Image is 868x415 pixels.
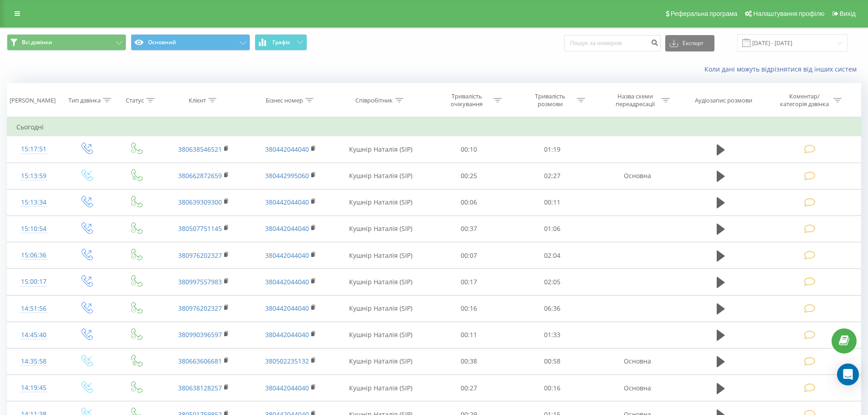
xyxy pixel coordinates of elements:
div: 14:51:56 [16,300,51,318]
a: 380442044040 [265,384,309,392]
td: 00:38 [427,348,511,374]
a: 380442044040 [265,145,309,154]
td: 02:04 [511,242,594,269]
td: 01:19 [511,136,594,163]
div: 15:13:34 [16,194,51,211]
td: Кушнір Наталія (SIP) [334,189,427,215]
td: Кушнір Наталія (SIP) [334,348,427,374]
div: 15:06:36 [16,246,51,264]
td: 00:25 [427,163,511,189]
div: Статус [126,97,144,104]
a: Коли дані можуть відрізнятися вiд інших систем [704,65,861,73]
td: 01:33 [511,322,594,348]
a: 380442044040 [265,198,309,206]
button: Основний [131,34,250,51]
a: 380990396597 [178,330,222,339]
a: 380507751145 [178,224,222,233]
td: 00:10 [427,136,511,163]
button: Графік [255,34,307,51]
a: 380662872659 [178,171,222,180]
a: 380442044040 [265,304,309,313]
div: Тривалість розмови [526,92,575,108]
a: 380502235132 [265,357,309,365]
div: Клієнт [189,97,206,104]
div: Коментар/категорія дзвінка [778,92,831,108]
div: Тривалість очікування [442,92,491,108]
a: 380976202327 [178,304,222,313]
td: Кушнір Наталія (SIP) [334,269,427,295]
div: 15:13:59 [16,167,51,185]
td: Кушнір Наталія (SIP) [334,295,427,322]
span: Графік [272,39,290,46]
td: 00:16 [511,375,594,401]
td: Кушнір Наталія (SIP) [334,375,427,401]
a: 380638128257 [178,384,222,392]
div: Аудіозапис розмови [695,97,752,104]
button: Всі дзвінки [7,34,126,51]
td: 00:37 [427,215,511,242]
a: 380976202327 [178,251,222,260]
div: [PERSON_NAME] [10,97,56,104]
div: 14:35:58 [16,353,51,370]
a: 380638546521 [178,145,222,154]
td: 01:06 [511,215,594,242]
a: 380442044040 [265,330,309,339]
a: 380639309300 [178,198,222,206]
td: 00:16 [427,295,511,322]
td: Кушнір Наталія (SIP) [334,322,427,348]
td: 00:06 [427,189,511,215]
button: Експорт [665,35,714,51]
div: 14:19:45 [16,379,51,397]
a: 380442044040 [265,277,309,286]
td: 00:27 [427,375,511,401]
td: Кушнір Наталія (SIP) [334,136,427,163]
a: 380442995060 [265,171,309,180]
div: 14:45:40 [16,326,51,344]
div: 15:00:17 [16,273,51,291]
td: Основна [594,375,680,401]
a: 380997557983 [178,277,222,286]
div: 15:10:54 [16,220,51,238]
a: 380442044040 [265,224,309,233]
td: 00:17 [427,269,511,295]
div: 15:17:51 [16,140,51,158]
a: 380663606681 [178,357,222,365]
div: Бізнес номер [266,97,303,104]
td: 00:11 [427,322,511,348]
td: Кушнір Наталія (SIP) [334,215,427,242]
span: Всі дзвінки [22,39,52,46]
td: 02:05 [511,269,594,295]
td: Основна [594,163,680,189]
td: 06:36 [511,295,594,322]
span: Вихід [840,10,856,17]
div: Співробітник [355,97,393,104]
div: Open Intercom Messenger [837,364,859,385]
span: Налаштування профілю [753,10,824,17]
td: 02:27 [511,163,594,189]
div: Тип дзвінка [68,97,101,104]
td: Кушнір Наталія (SIP) [334,242,427,269]
td: 00:07 [427,242,511,269]
span: Реферальна програма [671,10,738,17]
a: 380442044040 [265,251,309,260]
td: 00:11 [511,189,594,215]
td: Сьогодні [7,118,861,136]
div: Назва схеми переадресації [611,92,659,108]
td: Основна [594,348,680,374]
input: Пошук за номером [564,35,661,51]
td: 00:58 [511,348,594,374]
td: Кушнір Наталія (SIP) [334,163,427,189]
